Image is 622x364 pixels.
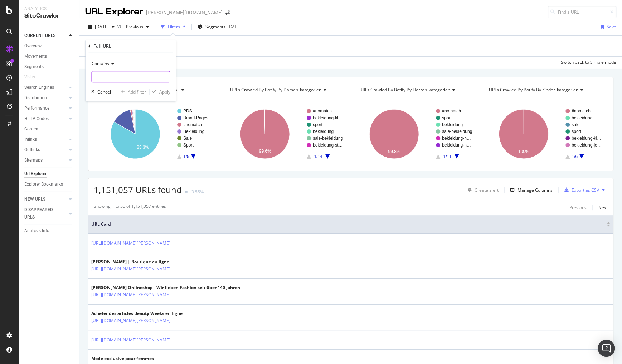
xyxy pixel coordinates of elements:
text: sport [442,115,452,120]
text: sale-bekleidung [442,129,472,134]
div: Apply [159,89,170,95]
button: Cancel [88,88,111,95]
text: Sport [183,143,194,148]
div: Content [24,125,40,133]
div: [PERSON_NAME][DOMAIN_NAME] [146,9,223,16]
button: Save [598,21,616,33]
div: Filters [168,24,180,30]
div: DISAPPEARED URLS [24,206,60,221]
div: Visits [24,73,35,81]
a: HTTP Codes [24,115,67,123]
text: 1/11 [443,154,452,159]
text: PDS [183,109,192,114]
text: bekleidung-st… [313,143,342,148]
div: Movements [24,53,47,60]
button: Manage Columns [507,186,553,194]
a: Visits [24,73,42,81]
div: Sitemaps [24,157,43,164]
a: DISAPPEARED URLS [24,206,67,221]
a: CURRENT URLS [24,32,67,39]
div: Save [607,24,616,30]
div: Explorer Bookmarks [24,181,63,188]
div: Switch back to Simple mode [561,59,616,65]
div: Acheter des articles Beauty Weeks en ligne [91,310,201,317]
a: Url Explorer [24,170,74,178]
img: Equal [185,191,188,193]
a: Distribution [24,94,67,102]
span: URLs Crawled By Botify By herren_kategorien [359,87,450,93]
a: Sitemaps [24,157,67,164]
h4: URLs Crawled By Botify By kinder_kategorien [487,84,602,96]
a: [URL][DOMAIN_NAME][PERSON_NAME] [91,291,170,298]
button: Previous [123,21,152,33]
text: 1/14 [314,154,322,159]
button: Add filter [118,88,146,95]
svg: A chart. [223,103,349,165]
a: Search Engines [24,84,67,91]
span: URLs Crawled By Botify By damen_kategorien [230,87,321,93]
text: 99.8% [388,149,400,154]
text: #nomatch [183,122,202,127]
div: Create alert [475,187,499,193]
svg: A chart. [94,103,220,165]
text: sport [572,129,581,134]
a: Inlinks [24,136,67,143]
a: Overview [24,42,74,50]
span: Previous [123,24,143,30]
a: NEW URLS [24,196,67,203]
button: Export as CSV [562,184,599,196]
text: Bekleidung [183,129,204,134]
div: Segments [24,63,44,71]
div: Add filter [128,89,146,95]
div: Full URL [93,43,111,49]
span: Contains [92,61,109,67]
div: Outlinks [24,146,40,154]
div: Manage Columns [517,187,553,193]
div: Url Explorer [24,170,47,178]
div: Performance [24,105,49,112]
a: [URL][DOMAIN_NAME][PERSON_NAME] [91,240,170,247]
text: 83.3% [137,145,149,150]
a: Analysis Info [24,227,74,235]
button: Next [598,203,608,212]
span: URLs Crawled By Botify By kinder_kategorien [489,87,578,93]
button: Segments[DATE] [195,21,243,33]
span: 2025 Sep. 29th [95,24,109,30]
text: 1/5 [183,154,189,159]
div: Mode exclusive pour femmes [91,355,201,362]
div: SiteCrawler [24,12,73,20]
div: NEW URLS [24,196,45,203]
button: Switch back to Simple mode [558,57,616,68]
text: bekleidung [442,122,463,127]
a: Outlinks [24,146,67,154]
button: Apply [149,88,170,95]
div: CURRENT URLS [24,32,55,39]
input: Find a URL [548,6,616,18]
button: Previous [569,203,587,212]
div: Search Engines [24,84,54,91]
text: 99.6% [259,149,271,154]
div: Showing 1 to 50 of 1,151,057 entries [94,203,166,212]
text: 1/6 [572,154,578,159]
text: #nomatch [572,109,591,114]
div: Distribution [24,94,47,102]
text: Brand-Pages [183,115,208,120]
svg: A chart. [353,103,478,165]
a: [URL][DOMAIN_NAME][PERSON_NAME] [91,265,170,273]
text: bekleidung-kl… [313,115,342,120]
div: URL Explorer [85,6,143,18]
a: Movements [24,53,74,60]
text: Sale [183,136,192,141]
text: bekleidung-h… [442,143,471,148]
a: Segments [24,63,74,71]
div: [PERSON_NAME] Onlineshop - Wir lieben Fashion seit über 140 Jahren [91,284,240,291]
div: HTTP Codes [24,115,49,123]
div: Analytics [24,6,73,12]
span: Segments [205,24,225,30]
div: [PERSON_NAME] | Boutique en ligne [91,259,201,265]
a: Explorer Bookmarks [24,181,74,188]
h4: URLs Crawled By Botify By damen_kategorien [229,84,343,96]
h4: URLs Crawled By Botify By herren_kategorien [358,84,472,96]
